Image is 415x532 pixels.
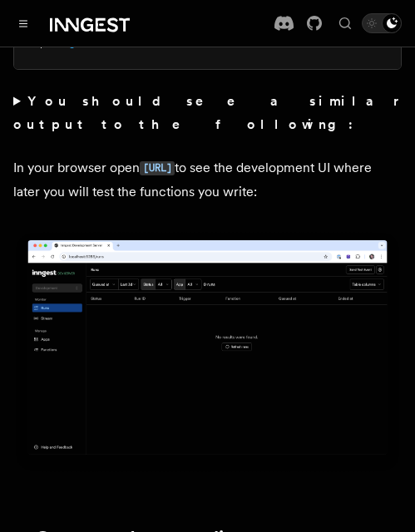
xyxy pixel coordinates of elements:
p: In your browser open to see the development UI where later you will test the functions you write: [13,156,402,204]
button: Toggle dark mode [362,13,402,33]
button: Find something... [335,13,355,33]
strong: You should see a similar output to the following: [13,93,399,132]
a: [URL] [140,160,175,175]
code: [URL] [140,161,175,175]
img: Inngest Dev Server's 'Runs' tab with no data [13,230,402,474]
button: Toggle navigation [13,13,33,33]
summary: You should see a similar output to the following: [13,90,402,136]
